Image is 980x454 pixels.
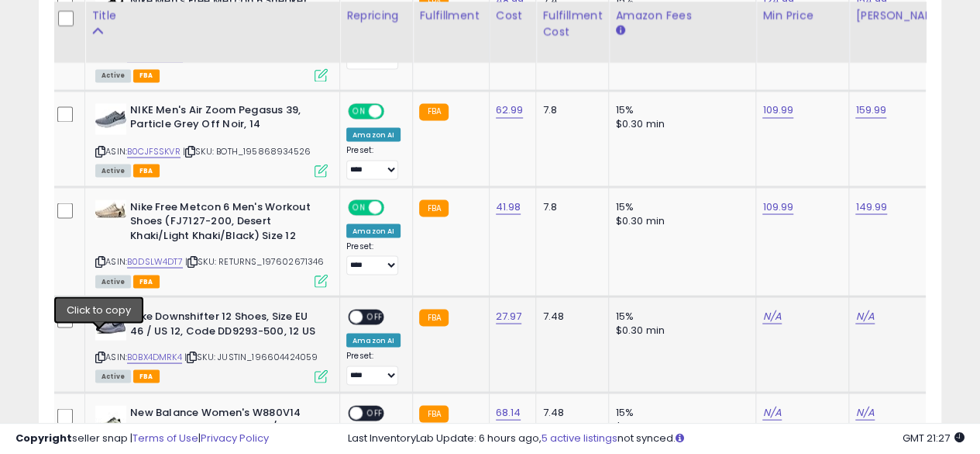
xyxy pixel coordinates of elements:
div: 7.48 [542,405,597,419]
div: 7.48 [542,309,597,323]
div: Fulfillment [419,8,482,24]
div: 7.8 [542,103,597,117]
span: All listings currently available for purchase on Amazon [95,164,131,177]
div: 15% [615,405,744,419]
small: Amazon Fees. [615,24,624,38]
img: 41RANvH62ML._SL40_.jpg [95,405,126,436]
a: B0CJFSSKVR [127,144,181,158]
span: FBA [133,369,160,383]
a: 27.97 [496,308,522,324]
b: Nike Downshifter 12 Shoes, Size EU 46 / US 12, Code DD9293-500, 12 US [130,309,318,341]
div: Last InventoryLab Update: 6 hours ago, not synced. [348,431,965,446]
b: New Balance Women's W880V14 Running Shoe, Natural Mint/Silver Metallic/Ice Wine, 9 Wide [130,405,318,452]
span: OFF [363,310,387,324]
span: | SKU: RETURNS_197602671346 [185,255,325,267]
span: All listings currently available for purchase on Amazon [95,369,131,383]
span: | SKU: BOTH_195868934526 [183,144,311,157]
div: seller snap | | [15,431,269,446]
small: FBA [419,309,448,326]
a: 68.14 [496,404,521,420]
span: 2025-09-10 21:27 GMT [903,431,965,445]
a: N/A [855,404,874,420]
div: $0.30 min [615,213,744,227]
span: | SKU: JUSTIN_196604424059 [184,350,318,362]
b: Nike Free Metcon 6 Men's Workout Shoes (FJ7127-200, Desert Khaki/Light Khaki/Black) Size 12 [130,199,318,247]
div: 7.8 [542,199,597,213]
div: 15% [615,309,744,323]
span: OFF [363,406,387,419]
div: Amazon Fees [615,8,749,24]
div: Preset: [346,350,401,385]
a: N/A [855,308,874,324]
div: 15% [615,103,744,117]
a: 62.99 [496,102,524,118]
img: 413gc-R5-+L._SL40_.jpg [95,103,126,134]
a: Privacy Policy [201,431,269,445]
div: Amazon AI [346,127,401,141]
a: B0BX4DMRK4 [127,350,182,363]
img: 31Mri6GHbEL._SL40_.jpg [95,199,126,219]
div: [PERSON_NAME] [855,8,947,24]
div: ASIN: [95,309,328,381]
div: Preset: [346,241,401,276]
span: FBA [133,164,160,177]
a: 41.98 [496,199,521,214]
div: Fulfillment Cost [542,8,602,40]
a: 109.99 [762,102,793,118]
div: Min Price [762,8,842,24]
span: OFF [382,200,407,213]
a: N/A [762,308,781,324]
div: Cost [496,8,530,24]
div: Amazon AI [346,224,401,237]
div: 15% [615,199,744,213]
div: ASIN: [95,199,328,286]
strong: Copyright [15,431,72,445]
div: Repricing [346,8,406,24]
div: $0.30 min [615,323,744,337]
span: FBA [133,69,160,82]
a: 159.99 [855,102,886,118]
span: ON [349,104,369,117]
a: Terms of Use [132,431,198,445]
span: All listings currently available for purchase on Amazon [95,69,131,82]
span: ON [349,200,369,213]
small: FBA [419,199,448,217]
small: FBA [419,103,448,120]
div: Amazon AI [346,333,401,347]
div: Preset: [346,144,401,179]
span: FBA [133,275,160,288]
span: OFF [382,104,407,117]
a: B0DSLW4DT7 [127,255,183,268]
div: ASIN: [95,103,328,175]
span: All listings currently available for purchase on Amazon [95,275,131,288]
small: FBA [419,405,448,422]
a: N/A [762,404,781,420]
b: NIKE Men's Air Zoom Pegasus 39, Particle Grey Off Noir, 14 [130,103,318,136]
a: 5 active listings [542,431,617,445]
img: 41u98RoDdTL._SL40_.jpg [95,309,126,340]
a: 149.99 [855,199,887,214]
div: Title [91,8,333,24]
div: $0.30 min [615,117,744,131]
a: 109.99 [762,199,793,214]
